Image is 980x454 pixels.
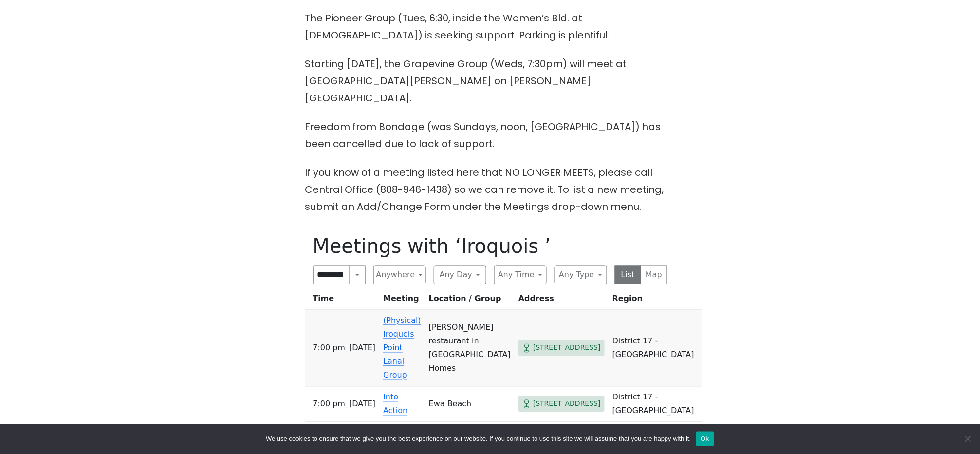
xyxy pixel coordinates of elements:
a: (Physical) Iroquois Point Lanai Group [383,316,421,380]
a: Into Action [383,393,407,416]
span: No [963,434,973,444]
p: Starting [DATE], the Grapevine Group (Weds, 7:30pm) will meet at [GEOGRAPHIC_DATA][PERSON_NAME] o... [305,56,675,107]
p: Freedom from Bondage (was Sundays, noon, [GEOGRAPHIC_DATA]) has been cancelled due to lack of sup... [305,118,675,152]
button: Ok [696,432,714,446]
span: [STREET_ADDRESS] [533,342,601,354]
td: [PERSON_NAME] restaurant in [GEOGRAPHIC_DATA] Homes [425,310,515,387]
button: Search [350,266,365,284]
th: Time [305,292,380,310]
span: We use cookies to ensure that we give you the best experience on our website. If you continue to ... [266,434,691,444]
button: Any Time [494,266,547,284]
button: Anywhere [373,266,426,284]
p: If you know of a meeting listed here that NO LONGER MEETS, please call Central Office (808-946-14... [305,164,675,215]
span: [DATE] [349,397,375,411]
th: Location / Group [425,292,515,310]
th: Meeting [379,292,425,310]
button: Any Type [555,266,607,284]
span: 7:00 PM [313,397,346,411]
input: Search [313,266,351,284]
button: Map [641,266,667,284]
h1: Meetings with ‘Iroquois ’ [313,235,667,258]
th: Region [609,292,702,310]
td: District 17 - [GEOGRAPHIC_DATA] [609,387,702,422]
span: [STREET_ADDRESS] [533,398,601,410]
th: Address [515,292,609,310]
p: The Pioneer Group (Tues, 6:30, inside the Women’s Bld. at [DEMOGRAPHIC_DATA]) is seeking support.... [305,10,675,44]
button: Any Day [434,266,486,284]
span: 7:00 PM [313,341,346,355]
td: District 17 - [GEOGRAPHIC_DATA] [609,310,702,387]
td: Ewa Beach [425,387,515,422]
button: List [615,266,642,284]
span: [DATE] [349,341,375,355]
